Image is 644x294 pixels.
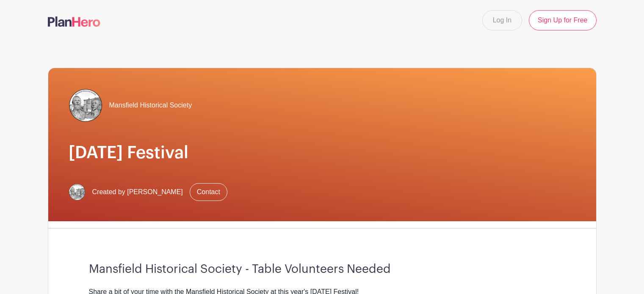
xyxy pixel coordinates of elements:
h1: [DATE] Festival [69,143,576,163]
a: Sign Up for Free [529,10,596,30]
img: logo-507f7623f17ff9eddc593b1ce0a138ce2505c220e1c5a4e2b4648c50719b7d32.svg [48,16,100,27]
span: Created by [PERSON_NAME] [92,187,183,197]
img: mhs-logo-transparent%20-%20small.png [69,184,86,201]
a: Log In [482,10,522,30]
a: Contact [190,183,227,201]
h3: Mansfield Historical Society - Table Volunteers Needed [89,262,556,277]
span: Mansfield Historical Society [109,100,192,110]
img: mhs-logo-transparent%20-%20small.png [69,88,102,122]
